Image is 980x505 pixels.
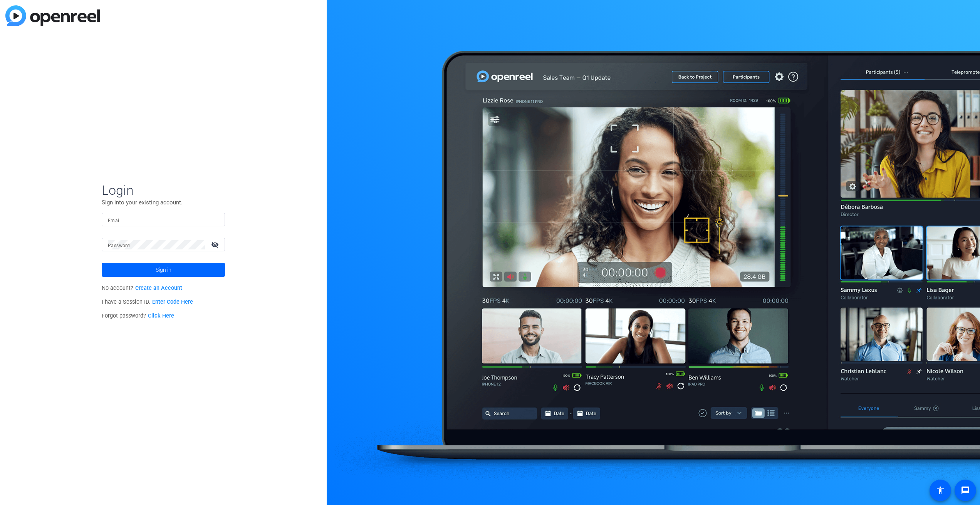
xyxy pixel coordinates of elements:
[108,243,130,248] mat-label: Password
[102,182,225,198] span: Login
[102,313,174,319] span: Forgot password?
[135,285,182,291] a: Create an Account
[936,486,945,495] mat-icon: accessibility
[102,198,225,207] p: Sign into your existing account.
[102,299,193,305] span: I have a Session ID.
[961,486,970,495] mat-icon: message
[206,239,225,250] mat-icon: visibility_off
[148,313,174,319] a: Click Here
[102,285,182,291] span: No account?
[152,299,193,305] a: Enter Code Here
[5,5,100,26] img: blue-gradient.svg
[156,260,171,279] span: Sign in
[108,215,219,224] input: Enter Email Address
[102,263,225,277] button: Sign in
[108,218,121,223] mat-label: Email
